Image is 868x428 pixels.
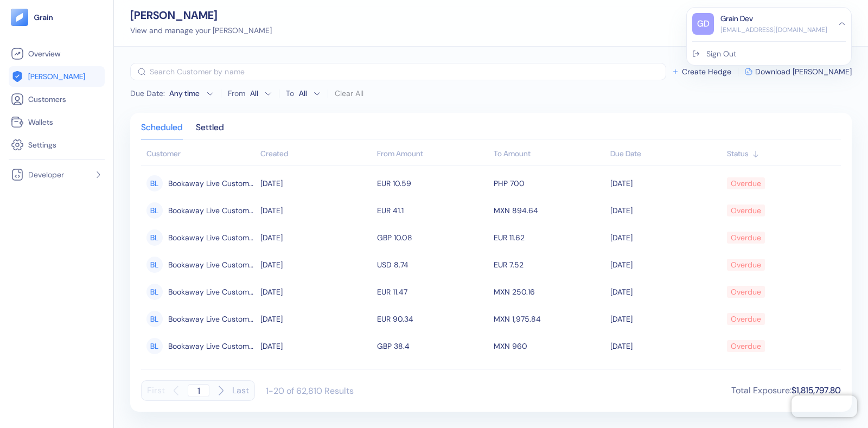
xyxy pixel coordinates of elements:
img: logo [34,14,54,21]
span: Bookaway Live Customer [168,201,255,220]
div: Total Exposure : [731,384,841,397]
div: BL [146,284,163,300]
span: Create Hedge [682,68,731,75]
span: [PERSON_NAME] [28,71,85,82]
td: MXN 250.16 [491,278,608,305]
div: Overdue [731,174,761,193]
td: EUR 41.1 [374,197,491,224]
div: BL [146,257,163,273]
div: Overdue [731,364,761,382]
span: Developer [28,169,64,180]
div: BL [146,202,163,219]
span: Bookaway Live Customer [168,283,255,301]
a: Wallets [11,116,103,129]
div: View and manage your [PERSON_NAME] [130,25,272,36]
div: [PERSON_NAME] [130,10,272,21]
iframe: Chatra live chat [792,395,857,417]
span: Bookaway Live Customer [168,174,255,193]
button: First [147,380,165,401]
div: 1-20 of 62,810 Results [266,385,354,397]
div: Sign Out [706,48,736,60]
button: Due Date:Any time [130,88,214,99]
div: BL [146,175,163,191]
div: Settled [196,124,224,139]
div: Sort ascending [727,148,835,159]
td: [DATE] [608,251,724,278]
span: $1,815,797.80 [792,385,841,396]
td: [DATE] [258,278,374,305]
span: Bookaway Live Customer [168,255,255,274]
a: Overview [11,47,103,60]
td: EUR 11.62 [491,224,608,251]
a: [PERSON_NAME] [11,70,103,83]
td: [DATE] [258,360,374,387]
td: [DATE] [608,197,724,224]
span: Overview [28,48,60,59]
td: [DATE] [258,251,374,278]
td: MXN 894.64 [491,197,608,224]
button: Download [PERSON_NAME] [745,68,852,75]
input: Search Customer by name [150,63,666,80]
td: GBP 38.4 [374,333,491,360]
td: EUR 11.47 [374,278,491,305]
td: EUR 227.23 [374,360,491,387]
td: EUR 7.52 [491,251,608,278]
td: [DATE] [258,197,374,224]
td: EUR 90.34 [374,305,491,333]
td: [DATE] [608,224,724,251]
td: MXN 4,954.44 [491,360,608,387]
th: From Amount [374,144,491,165]
td: PHP 700 [491,170,608,197]
a: Settings [11,138,103,151]
div: Sort ascending [260,148,372,159]
td: [DATE] [608,333,724,360]
td: [DATE] [258,333,374,360]
span: Bookaway Live Customer [168,310,255,328]
div: Sort ascending [610,148,722,159]
a: Customers [11,93,103,106]
span: Due Date : [130,88,165,99]
div: Overdue [731,255,761,274]
td: USD 8.74 [374,251,491,278]
div: Grain Dev [720,13,753,24]
button: Create Hedge [672,68,731,75]
div: GD [692,13,714,35]
span: Bookaway Live Customer [168,364,255,382]
td: EUR 10.59 [374,170,491,197]
div: Scheduled [141,124,183,139]
td: MXN 960 [491,333,608,360]
span: Bookaway Live Customer [168,337,255,355]
div: Any time [169,88,202,99]
span: Wallets [28,117,53,127]
span: Customers [28,94,66,105]
div: Overdue [731,228,761,247]
div: Overdue [731,283,761,301]
div: BL [146,338,163,354]
td: [DATE] [258,305,374,333]
span: Download [PERSON_NAME] [755,68,852,75]
div: Overdue [731,310,761,328]
td: [DATE] [608,170,724,197]
div: Overdue [731,201,761,220]
button: From [247,85,272,102]
td: GBP 10.08 [374,224,491,251]
span: Settings [28,139,56,150]
td: [DATE] [608,278,724,305]
label: To [286,90,294,97]
div: [EMAIL_ADDRESS][DOMAIN_NAME] [720,25,827,35]
div: BL [146,311,163,327]
td: MXN 1,975.84 [491,305,608,333]
th: Customer [141,144,258,165]
span: Bookaway Live Customer [168,228,255,247]
button: Last [232,380,249,401]
label: From [228,90,245,97]
div: Overdue [731,337,761,355]
td: [DATE] [608,305,724,333]
td: [DATE] [608,360,724,387]
td: [DATE] [258,224,374,251]
div: BL [146,229,163,246]
td: [DATE] [258,170,374,197]
button: To [296,85,321,102]
img: logo-tablet-V2.svg [11,9,28,26]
